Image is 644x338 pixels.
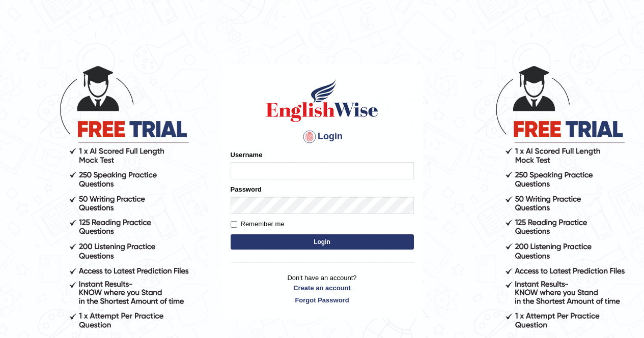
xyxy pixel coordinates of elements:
h4: Login [231,129,414,145]
input: Remember me [231,221,237,228]
a: Create an account [231,283,414,293]
img: Logo of English Wise sign in for intelligent practice with AI [264,78,380,124]
label: Remember me [231,219,285,229]
label: Username [231,150,263,160]
a: Forgot Password [231,295,414,305]
button: Login [231,234,414,250]
label: Password [231,185,262,194]
p: Don't have an account? [231,273,414,304]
